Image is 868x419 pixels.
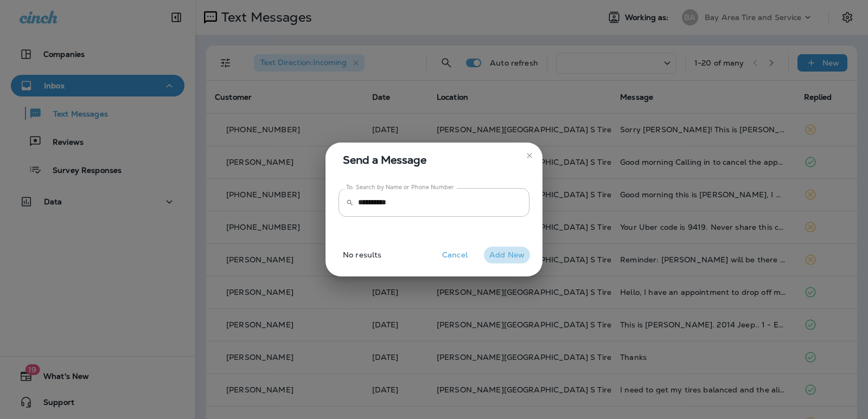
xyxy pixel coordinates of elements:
label: To: Search by Name or Phone Number [346,183,454,191]
p: No results [321,250,381,268]
span: Send a Message [343,151,529,169]
button: close [521,147,538,164]
button: Cancel [435,247,475,263]
button: Add New [484,247,530,263]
